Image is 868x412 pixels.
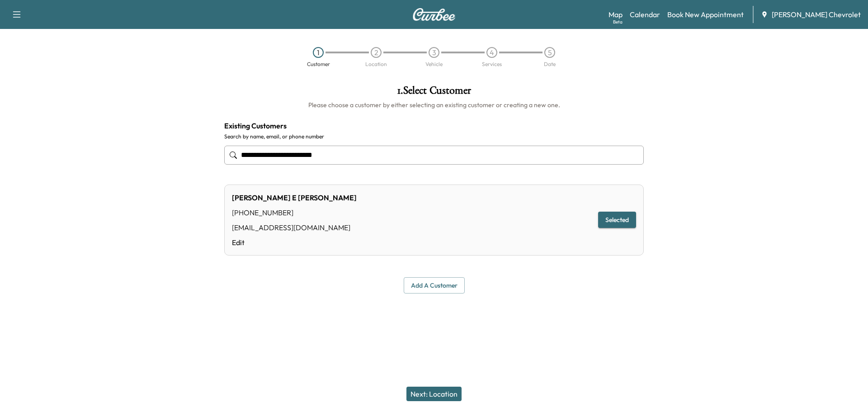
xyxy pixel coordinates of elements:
h6: Please choose a customer by either selecting an existing customer or creating a new one. [224,100,644,109]
div: 2 [371,47,382,58]
div: 1 [313,47,324,58]
a: MapBeta [609,9,623,20]
img: Curbee Logo [412,8,456,21]
div: Services [482,62,502,67]
span: [PERSON_NAME] Chevrolet [772,9,861,20]
button: Add a customer [404,277,465,294]
a: Book New Appointment [667,9,744,20]
div: [EMAIL_ADDRESS][DOMAIN_NAME] [232,222,357,233]
label: Search by name, email, or phone number [224,133,644,140]
a: Calendar [630,9,660,20]
div: Beta [613,19,623,25]
div: [PHONE_NUMBER] [232,207,357,218]
div: 5 [544,47,555,58]
div: Vehicle [425,62,443,67]
div: Location [365,62,387,67]
button: Next: Location [406,387,462,401]
div: Customer [307,62,330,67]
div: 4 [486,47,497,58]
div: Date [544,62,556,67]
button: Selected [598,212,636,228]
a: Edit [232,237,357,248]
h4: Existing Customers [224,120,644,131]
div: [PERSON_NAME] E [PERSON_NAME] [232,192,357,203]
div: 3 [429,47,439,58]
h1: 1 . Select Customer [224,85,644,100]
